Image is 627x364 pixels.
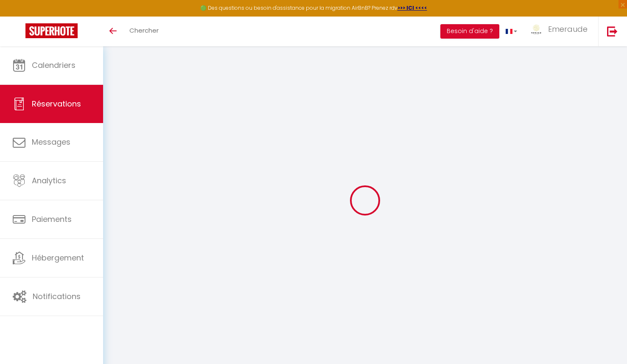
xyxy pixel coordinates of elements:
[32,60,76,70] span: Calendriers
[25,23,78,38] img: Super Booking
[32,252,84,263] span: Hébergement
[607,26,618,36] img: logout
[548,24,588,34] span: Emeraude
[530,24,543,35] img: ...
[32,137,70,147] span: Messages
[123,17,165,46] a: Chercher
[523,17,598,46] a: ... Emeraude
[440,24,499,39] button: Besoin d'aide ?
[32,214,72,224] span: Paiements
[32,98,81,109] span: Réservations
[397,4,427,11] a: >>> ICI <<<<
[129,26,159,35] span: Chercher
[32,175,66,186] span: Analytics
[33,291,81,302] span: Notifications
